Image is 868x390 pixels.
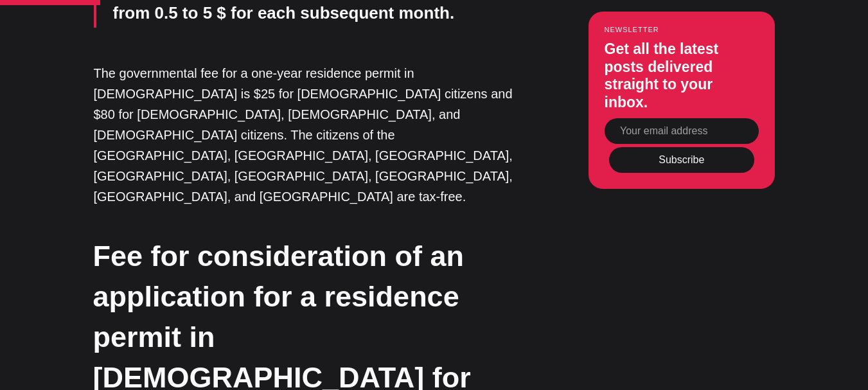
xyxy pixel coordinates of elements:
[605,26,759,33] small: Newsletter
[605,40,759,111] h3: Get all the latest posts delivered straight to your inbox.
[609,147,754,173] button: Subscribe
[605,119,759,145] input: Your email address
[94,63,524,207] p: The governmental fee for a one-year residence permit in [DEMOGRAPHIC_DATA] is $25 for [DEMOGRAPHI...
